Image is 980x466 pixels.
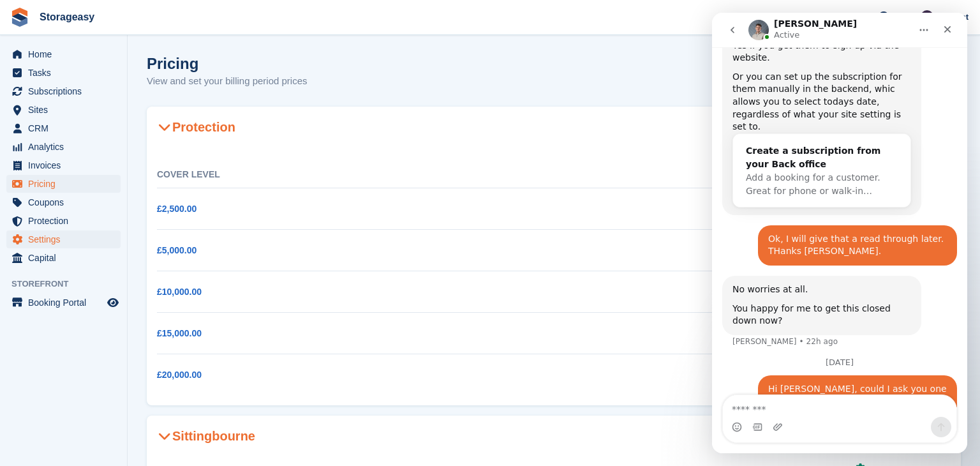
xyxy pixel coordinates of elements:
[11,278,127,290] span: Storefront
[28,230,105,248] span: Settings
[6,156,121,174] a: menu
[28,119,105,137] span: CRM
[157,287,202,297] a: £10,000.00
[28,249,105,267] span: Capital
[157,428,255,444] h2: Sittingbourne
[157,119,235,135] h2: Protection
[105,295,121,310] a: Preview store
[6,82,121,100] a: menu
[28,175,105,193] span: Pricing
[516,188,874,230] td: £8.62
[6,45,121,63] a: menu
[157,204,197,214] a: £2,500.00
[6,249,121,267] a: menu
[28,212,105,230] span: Protection
[28,101,105,119] span: Sites
[6,138,121,156] a: menu
[516,271,874,313] td: £21.62
[6,230,121,248] a: menu
[6,175,121,193] a: menu
[6,101,121,119] a: menu
[891,10,909,23] span: Help
[828,10,854,23] span: Create
[28,193,105,211] span: Coupons
[28,45,105,63] span: Home
[147,55,308,72] h1: Pricing
[516,313,874,354] td: £30.29
[28,64,105,82] span: Tasks
[921,10,933,23] img: James Stewart
[712,13,967,453] iframe: Intercom live chat
[157,370,202,380] a: £20,000.00
[6,193,121,211] a: menu
[935,11,969,24] span: Account
[516,162,874,188] th: Every month
[6,64,121,82] a: menu
[516,354,874,396] td: £38.96
[147,74,308,89] p: View and set your billing period prices
[157,162,516,188] th: Cover Level
[28,82,105,100] span: Subscriptions
[28,156,105,174] span: Invoices
[10,8,29,27] img: stora-icon-8386f47178a22dfd0bd8f6a31ec36ba5ce8667c1dd55bd0f319d3a0aa187defe.svg
[28,138,105,156] span: Analytics
[516,230,874,271] td: £12.96
[6,212,121,230] a: menu
[157,328,202,338] a: £15,000.00
[34,6,100,27] a: Storageasy
[157,245,197,255] a: £5,000.00
[6,294,121,312] a: menu
[28,294,105,312] span: Booking Portal
[6,119,121,137] a: menu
